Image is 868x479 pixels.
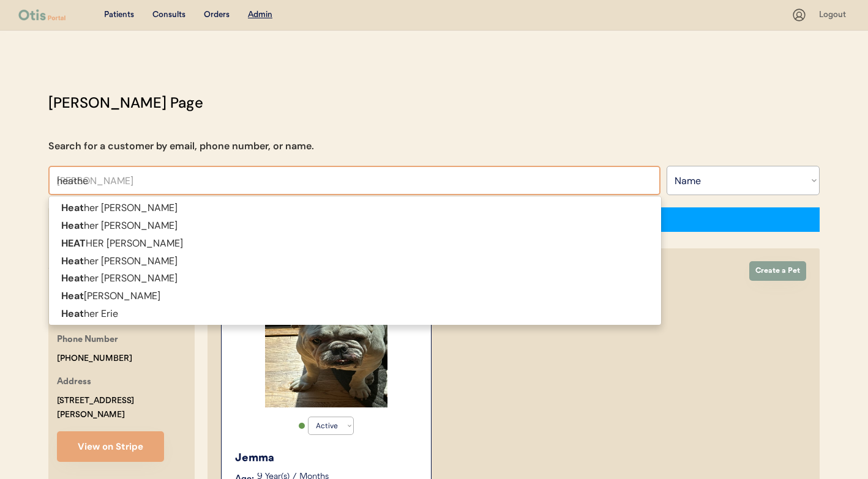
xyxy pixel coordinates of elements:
[61,219,84,232] strong: Heat
[248,10,272,19] u: Admin
[57,352,132,366] div: [PHONE_NUMBER]
[48,166,660,195] input: Search by name
[749,261,806,281] button: Create a Pet
[152,9,185,21] div: Consults
[49,288,661,305] p: [PERSON_NAME]
[104,9,134,21] div: Patients
[49,253,661,270] p: her [PERSON_NAME]
[204,9,230,21] div: Orders
[61,307,84,320] strong: Heat
[819,9,850,21] div: Logout
[235,450,419,467] div: Jemma
[61,325,84,338] strong: Heat
[49,199,661,217] p: her [PERSON_NAME]
[61,289,84,302] strong: Heat
[48,139,314,154] div: Search for a customer by email, phone number, or name.
[49,235,661,253] p: HER [PERSON_NAME]
[57,375,91,390] div: Address
[61,201,84,214] strong: Heat
[265,292,387,407] img: image.jpg
[57,431,164,462] button: View on Stripe
[49,323,661,341] p: her [PERSON_NAME]
[49,217,661,235] p: her [PERSON_NAME]
[61,254,84,267] strong: Heat
[49,270,661,288] p: her [PERSON_NAME]
[49,305,661,323] p: her Erie
[57,394,195,422] div: [STREET_ADDRESS][PERSON_NAME]
[61,272,84,284] strong: Heat
[48,92,203,114] div: [PERSON_NAME] Page
[57,333,118,348] div: Phone Number
[61,237,86,250] strong: HEAT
